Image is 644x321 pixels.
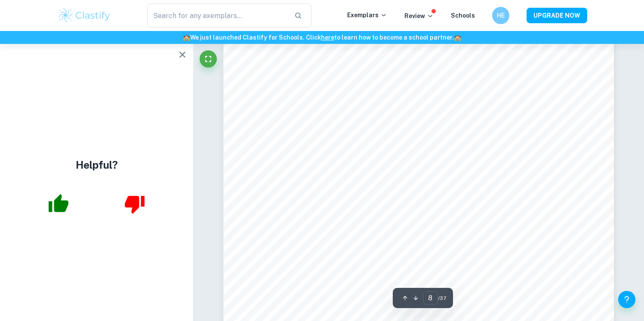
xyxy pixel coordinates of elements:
button: Help and Feedback [618,291,635,308]
button: UPGRADE NOW [527,8,587,23]
p: Exemplars [347,10,387,20]
span: 🏫 [454,34,461,41]
span: / 37 [438,294,446,302]
a: here [321,34,334,41]
span: 🏫 [183,34,190,41]
h6: HE [496,11,505,20]
input: Search for any exemplars... [147,3,288,28]
h4: Helpful? [76,157,118,173]
h6: We just launched Clastify for Schools. Click to learn how to become a school partner. [2,33,642,42]
button: HE [492,7,509,24]
img: Clastify logo [57,7,112,24]
p: Review [404,11,434,21]
a: Schools [451,12,475,19]
button: Fullscreen [200,50,217,68]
